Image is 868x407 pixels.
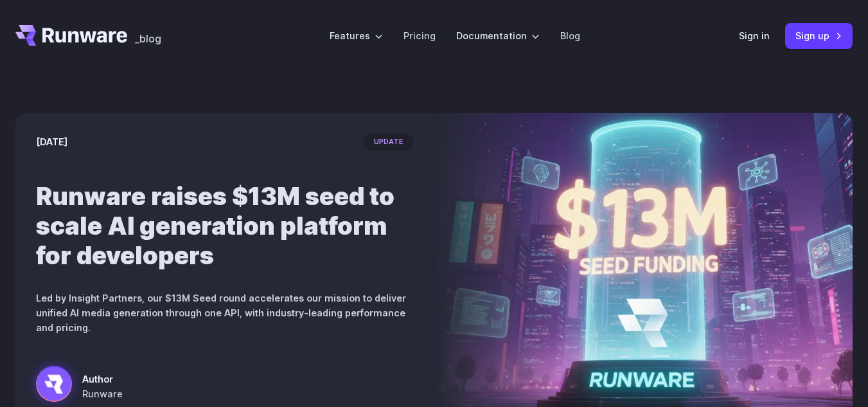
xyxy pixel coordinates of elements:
[785,23,853,48] a: Sign up
[82,386,123,401] span: Runware
[364,134,414,150] span: update
[456,28,540,43] label: Documentation
[36,291,414,335] p: Led by Insight Partners, our $13M Seed round accelerates our mission to deliver unified AI media ...
[36,134,67,149] time: [DATE]
[36,366,123,407] a: Futuristic city scene with neon lights showing Runware announcement of $13M seed funding in large...
[135,25,161,46] a: _blog
[403,28,436,43] a: Pricing
[36,181,414,270] h1: Runware raises $13M seed to scale AI generation platform for developers
[330,28,383,43] label: Features
[15,25,127,46] a: Go to /
[739,28,770,43] a: Sign in
[135,33,161,44] span: _blog
[82,372,123,386] span: Author
[560,28,580,43] a: Blog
